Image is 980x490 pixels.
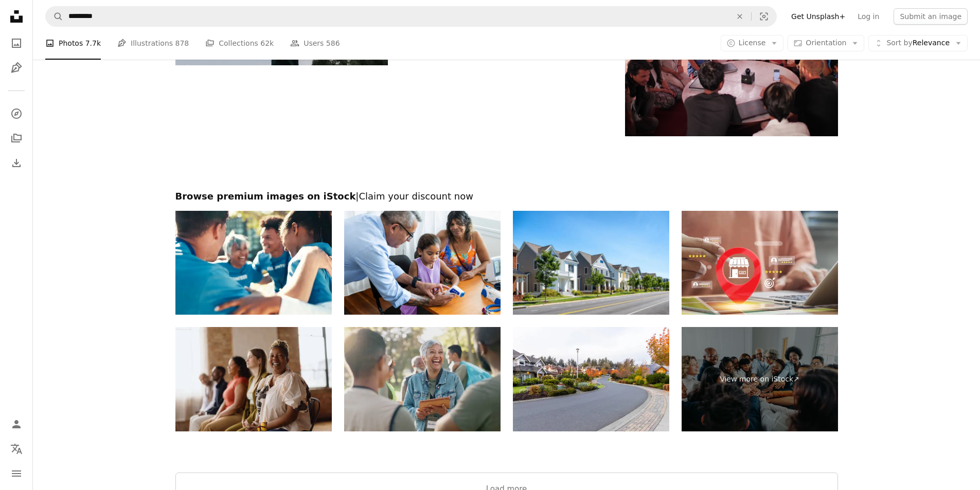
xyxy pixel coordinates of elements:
span: License [739,39,766,47]
button: Submit an image [894,8,968,25]
button: Orientation [788,35,864,51]
img: Young Aboriginal girl gets a check up at the doctor’s surgery [344,211,501,315]
span: Orientation [806,39,846,47]
img: people sitting on floor front of table [625,16,838,136]
h2: Browse premium images on iStock [175,190,838,203]
a: Home — Unsplash [6,6,27,29]
img: Local SEO and Digital Marketing for Modern Marketplace Growth. Insights, Analytics, and Customer ... [682,211,838,315]
img: Charming Residential Street in Victoria, Vancouver Island, Autumn Colors [513,327,669,431]
span: 878 [175,38,189,49]
span: 586 [326,38,340,49]
span: | Claim your discount now [355,191,473,202]
a: Download History [6,153,27,173]
a: people sitting on floor front of table [625,71,838,81]
a: Get Unsplash+ [785,8,851,25]
button: Menu [6,463,27,484]
a: Illustrations [6,58,27,78]
a: View more on iStock↗ [682,327,838,431]
button: Clear [728,7,751,26]
button: Sort byRelevance [868,35,968,51]
a: Illustrations 878 [117,27,189,60]
a: Photos [6,33,27,53]
form: Find visuals sitewide [45,6,777,27]
img: Park, woman and laugh planning with tablet for volunteer teamwork, community project or nature su... [344,327,501,431]
a: Users 586 [290,27,340,60]
a: Explore [6,103,27,124]
button: Language [6,439,27,459]
span: Sort by [886,39,912,47]
a: Log in [851,8,885,25]
a: Collections 62k [205,27,274,60]
img: Cheerful african american businesswoman laughing during a meeting with colleagues [175,327,332,431]
a: Collections [6,128,27,149]
button: Visual search [752,7,776,26]
button: License [721,35,784,51]
span: 62k [260,38,274,49]
img: Volunteer, people or group in circle outdoor for synergy, collaboration or donation. Charity, tea... [175,211,332,315]
img: new Suburban houses [513,211,669,315]
span: Relevance [886,38,950,48]
a: Log in / Sign up [6,414,27,434]
button: Search Unsplash [46,7,63,26]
